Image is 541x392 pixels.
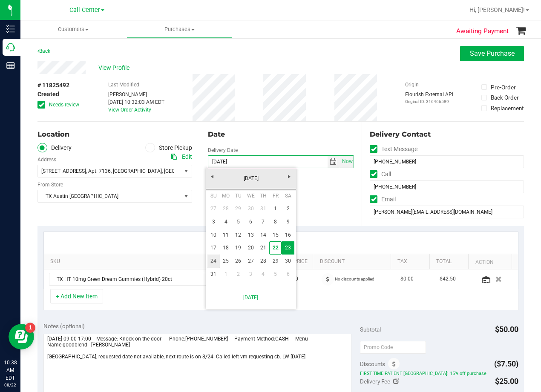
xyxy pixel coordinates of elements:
label: Store Pickup [145,143,192,153]
a: 30 [245,202,257,215]
inline-svg: Inventory [6,25,15,33]
a: SKU [50,258,228,265]
a: 20 [245,241,257,255]
button: Save Purchase [460,46,524,61]
p: 08/22 [4,382,17,388]
div: Pre-Order [491,83,516,92]
a: 25 [220,255,232,268]
span: View Profile [98,63,132,72]
inline-svg: Call Center [6,43,15,52]
iframe: Resource center [9,324,34,349]
th: Thursday [257,189,269,202]
p: Original ID: 316466589 [405,98,453,105]
a: 11 [220,229,232,242]
a: 27 [245,255,257,268]
a: 18 [220,241,232,255]
iframe: Resource center unread badge [25,323,35,333]
div: Flourish External API [405,91,453,105]
a: 15 [269,229,282,242]
a: Next [283,170,296,183]
span: select [340,156,354,168]
span: Purchases [127,26,232,33]
a: View Order Activity [108,107,151,113]
a: 24 [207,255,220,268]
a: 4 [257,268,269,281]
input: Promo Code [360,341,426,354]
a: 12 [232,229,245,242]
label: Call [370,168,391,180]
label: From Store [37,181,63,189]
span: Save Purchase [470,49,515,57]
a: 7 [257,215,269,229]
a: 28 [257,255,269,268]
a: 26 [232,255,245,268]
span: $0.00 [400,275,414,283]
span: select [181,190,192,202]
a: 6 [282,268,294,281]
td: Current focused date is Saturday, August 23, 2025 [282,241,294,255]
a: 16 [282,229,294,242]
a: 3 [245,268,257,281]
span: select [328,156,340,168]
span: ($7.50) [494,359,518,368]
label: Last Modified [108,81,139,89]
inline-svg: Reports [6,61,15,70]
div: Replacement [491,104,524,112]
span: $25.00 [495,377,518,386]
span: Awaiting Payment [456,26,509,36]
div: Delivery Contact [370,129,524,140]
a: 30 [282,255,294,268]
th: Tuesday [232,189,245,202]
a: 6 [245,215,257,229]
button: + Add New Item [50,289,103,303]
span: Customers [20,26,127,33]
th: Monday [220,189,232,202]
a: Purchases [127,20,233,38]
div: Location [37,129,192,140]
div: Date [208,129,354,140]
span: $42.50 [440,275,456,283]
span: $50.00 [495,325,518,334]
span: Hi, [PERSON_NAME]! [469,6,525,13]
a: 23 [282,241,294,255]
a: Discount [320,258,388,265]
a: 2 [282,202,294,215]
a: 1 [220,268,232,281]
a: 14 [257,229,269,242]
th: Wednesday [245,189,257,202]
a: 17 [207,241,220,255]
span: , [GEOGRAPHIC_DATA] [162,168,213,174]
a: Customers [20,20,127,38]
input: Format: (999) 999-9999 [370,180,524,193]
div: Copy address to clipboard [171,152,177,161]
input: Format: (999) 999-9999 [370,155,524,168]
span: [STREET_ADDRESS] [41,168,86,174]
a: [DATE] [210,289,291,306]
span: NO DATA FOUND [49,273,228,286]
div: Edit [182,152,192,161]
span: FIRST TIME PATIENT [GEOGRAPHIC_DATA]: 15% off purchase [360,370,518,376]
a: 21 [257,241,269,255]
a: 10 [207,229,220,242]
a: 29 [232,202,245,215]
label: Address [37,156,56,163]
div: [DATE] 10:32:03 AM EDT [108,98,164,106]
a: Tax [397,258,426,265]
a: 13 [245,229,257,242]
a: 3 [207,215,220,229]
a: 5 [269,268,282,281]
th: Sunday [207,189,220,202]
a: 1 [269,202,282,215]
span: Call Center [69,6,100,14]
label: Origin [405,81,419,89]
a: Back [37,48,50,54]
i: Edit Delivery Fee [393,378,399,384]
span: # 11825492 [37,81,69,90]
span: , [GEOGRAPHIC_DATA] [111,168,162,174]
a: 22 [269,241,282,255]
label: Text Message [370,143,417,155]
label: Email [370,193,396,206]
a: 29 [269,255,282,268]
span: No discounts applied [335,277,374,281]
p: 10:38 AM EDT [4,359,17,382]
